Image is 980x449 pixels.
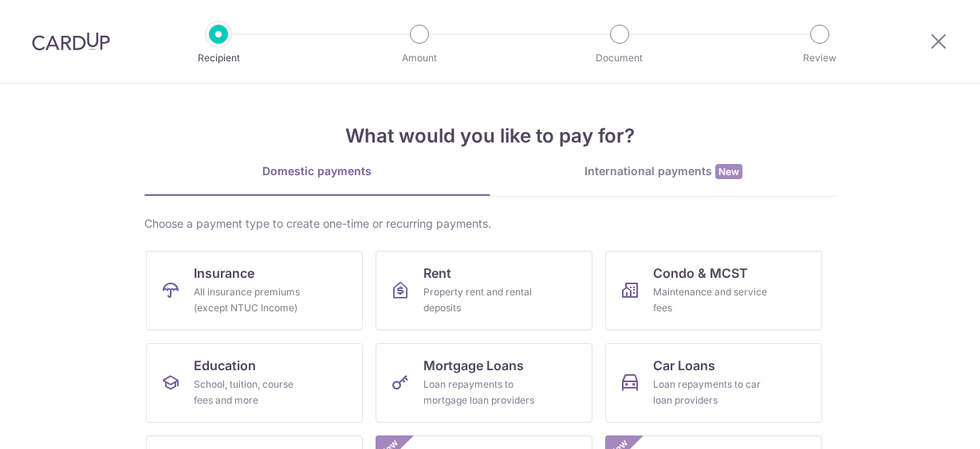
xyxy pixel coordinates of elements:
p: Document [561,50,679,66]
p: Amount [360,50,478,66]
a: Mortgage LoansLoan repayments to mortgage loan providers [376,343,592,423]
div: School, tuition, course fees and more [194,377,309,408]
span: Mortgage Loans [423,356,524,375]
a: Car LoansLoan repayments to car loan providers [605,343,822,423]
span: Education [194,356,256,375]
span: Insurance [194,264,254,283]
h4: What would you like to pay for? [144,122,836,150]
p: Review [761,50,879,66]
a: EducationSchool, tuition, course fees and more [146,343,363,423]
span: Car Loans [653,356,715,375]
span: Rent [423,264,451,283]
div: International payments [490,163,836,180]
a: Condo & MCSTMaintenance and service fees [605,251,822,330]
iframe: Opens a widget where you can find more information [878,401,964,441]
a: RentProperty rent and rental deposits [376,251,592,330]
div: Choose a payment type to create one-time or recurring payments. [144,216,836,232]
img: CardUp [32,32,110,51]
div: Loan repayments to mortgage loan providers [423,377,538,408]
div: Loan repayments to car loan providers [653,377,768,408]
div: Maintenance and service fees [653,284,768,316]
span: Condo & MCST [653,264,748,283]
p: Recipient [159,50,277,66]
div: Property rent and rental deposits [423,284,538,316]
span: New [715,164,742,179]
div: Domestic payments [144,163,490,179]
div: All insurance premiums (except NTUC Income) [194,284,309,316]
a: InsuranceAll insurance premiums (except NTUC Income) [146,251,363,330]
